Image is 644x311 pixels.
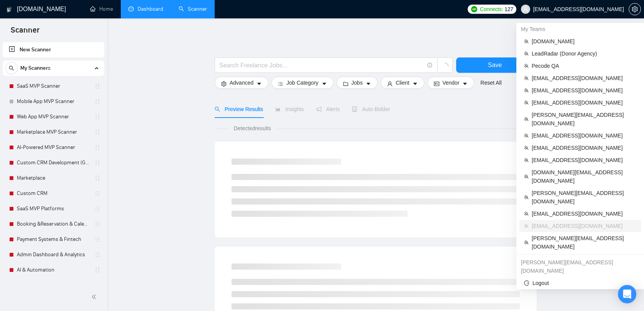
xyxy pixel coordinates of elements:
[256,81,262,87] span: caret-down
[629,6,641,12] a: setting
[94,83,100,89] span: holder
[219,61,424,70] input: Search Freelance Jobs...
[524,88,529,93] span: team
[94,221,100,227] span: holder
[215,106,220,112] span: search
[5,25,46,41] span: Scanner
[524,100,529,105] span: team
[17,94,90,109] a: Mobile App MVP Scanner
[471,6,477,12] img: upwork-logo.png
[7,3,12,16] img: logo
[524,240,529,245] span: team
[94,252,100,258] span: holder
[17,247,90,262] a: Admin Dashboard & Analytics
[337,77,378,89] button: folderJobscaret-down
[524,158,529,162] span: team
[462,81,468,87] span: caret-down
[215,77,268,89] button: settingAdvancedcaret-down
[352,106,390,112] span: Auto Bidder
[94,282,100,288] span: holder
[316,106,322,112] span: notification
[427,63,432,68] span: info-circle
[532,156,636,164] span: [EMAIL_ADDRESS][DOMAIN_NAME]
[524,64,529,68] span: team
[94,129,100,135] span: holder
[456,57,534,73] button: Save
[90,6,113,12] a: homeHome
[17,79,90,94] a: SaaS MVP Scanner
[532,234,636,251] span: [PERSON_NAME][EMAIL_ADDRESS][DOMAIN_NAME]
[17,170,90,186] a: Marketplace
[17,140,90,155] a: AI-Powered MVP Scanner
[228,124,276,133] span: Detected results
[480,79,501,87] a: Reset All
[524,51,529,56] span: team
[524,195,529,200] span: team
[366,81,371,87] span: caret-down
[629,6,641,12] span: setting
[516,23,644,35] div: My Teams
[524,146,529,150] span: team
[524,117,529,121] span: team
[94,175,100,181] span: holder
[532,222,636,230] span: [EMAIL_ADDRESS][DOMAIN_NAME]
[532,62,636,70] span: Pecode QA
[532,189,636,206] span: [PERSON_NAME][EMAIL_ADDRESS][DOMAIN_NAME]
[343,81,348,87] span: folder
[3,42,104,57] li: New Scanner
[523,7,528,12] span: user
[128,6,163,12] a: dashboardDashboard
[94,98,100,105] span: holder
[179,6,207,12] a: searchScanner
[532,168,636,185] span: [DOMAIN_NAME][EMAIL_ADDRESS][DOMAIN_NAME]
[504,5,513,13] span: 127
[524,39,529,44] span: team
[532,131,636,140] span: [EMAIL_ADDRESS][DOMAIN_NAME]
[17,155,90,170] a: Custom CRM Development (General)
[221,81,227,87] span: setting
[271,77,333,89] button: barsJob Categorycaret-down
[618,285,636,303] div: Open Intercom Messenger
[17,124,90,140] a: Marketplace MVP Scanner
[94,114,100,120] span: holder
[434,81,439,87] span: idcard
[17,186,90,201] a: Custom CRM
[532,86,636,95] span: [EMAIL_ADDRESS][DOMAIN_NAME]
[17,201,90,216] a: SaaS MVP Platforms
[532,37,636,46] span: [DOMAIN_NAME]
[532,210,636,218] span: [EMAIL_ADDRESS][DOMAIN_NAME]
[412,81,418,87] span: caret-down
[524,133,529,138] span: team
[442,63,449,70] span: loading
[9,42,98,57] a: New Scanner
[381,77,424,89] button: userClientcaret-down
[215,106,263,112] span: Preview Results
[94,206,100,212] span: holder
[442,79,459,87] span: Vendor
[532,144,636,152] span: [EMAIL_ADDRESS][DOMAIN_NAME]
[532,74,636,82] span: [EMAIL_ADDRESS][DOMAIN_NAME]
[94,190,100,196] span: holder
[532,111,636,128] span: [PERSON_NAME][EMAIL_ADDRESS][DOMAIN_NAME]
[316,106,340,112] span: Alerts
[387,81,393,87] span: user
[278,81,283,87] span: bars
[322,81,327,87] span: caret-down
[275,106,304,112] span: Insights
[286,79,318,87] span: Job Category
[94,144,100,151] span: holder
[230,79,253,87] span: Advanced
[17,109,90,124] a: Web App MVP Scanner
[94,236,100,242] span: holder
[20,61,51,76] span: My Scanners
[5,62,18,74] button: search
[524,224,529,228] span: team
[17,216,90,232] a: Booking &Reservation & Calendar
[94,267,100,273] span: holder
[427,77,474,89] button: idcardVendorcaret-down
[516,256,644,277] div: stefan.karaseu@gigradar.io
[275,106,281,112] span: area-chart
[524,76,529,80] span: team
[532,98,636,107] span: [EMAIL_ADDRESS][DOMAIN_NAME]
[352,79,363,87] span: Jobs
